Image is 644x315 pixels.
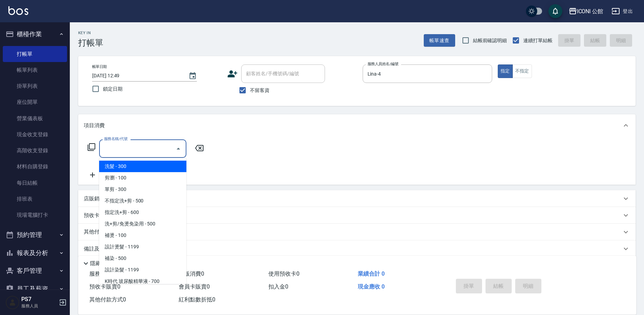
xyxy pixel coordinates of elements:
a: 帳單列表 [3,62,67,78]
button: 員工及薪資 [3,280,67,298]
h5: PS7 [21,296,57,303]
button: 預約管理 [3,226,67,244]
span: 預收卡販賣 0 [89,283,120,290]
span: 店販消費 0 [179,270,204,277]
span: K時代 玻尿酸精華液 - 700 [99,276,186,287]
a: 座位開單 [3,94,67,110]
button: 指定 [498,64,513,78]
span: 洗+剪/免燙免染用 - 500 [99,218,186,230]
a: 營業儀表板 [3,110,67,126]
span: 單剪 - 300 [99,184,186,195]
a: 材料自購登錄 [3,159,67,175]
button: 櫃檯作業 [3,25,67,43]
p: 項目消費 [84,122,105,129]
label: 服務人員姓名/編號 [368,61,398,67]
p: 預收卡販賣 [84,212,110,219]
label: 帳單日期 [92,64,107,69]
button: 登出 [609,5,636,18]
button: 客戶管理 [3,262,67,280]
p: 服務人員 [21,303,57,309]
button: save [548,4,562,18]
a: 高階收支登錄 [3,143,67,159]
p: 其他付款方式 [84,228,119,236]
span: 結帳前確認明細 [473,37,507,44]
h2: Key In [78,31,103,35]
p: 店販銷售 [84,195,105,202]
label: 服務名稱/代號 [104,136,127,141]
img: Logo [8,6,28,15]
a: 掛單列表 [3,78,67,94]
span: 不留客資 [250,87,269,94]
div: 其他付款方式 [78,224,636,240]
span: 鎖定日期 [103,85,123,93]
span: 其他付款方式 0 [89,296,126,303]
a: 打帳單 [3,46,67,62]
button: Close [173,143,184,154]
div: 項目消費 [78,114,636,137]
button: 帳單速查 [424,34,455,47]
a: 排班表 [3,191,67,207]
a: 現金收支登錄 [3,126,67,143]
span: 洗髮 - 300 [99,161,186,172]
button: Choose date, selected date is 2025-08-20 [184,68,201,84]
span: 設計燙髮 - 1199 [99,241,186,253]
span: 補染 - 500 [99,253,186,264]
span: 不指定洗+剪 - 500 [99,195,186,207]
span: 現金應收 0 [358,283,385,290]
span: 服務消費 0 [89,270,115,277]
button: 報表及分析 [3,244,67,262]
div: 備註及來源 [78,240,636,257]
span: 使用預收卡 0 [268,270,299,277]
span: 指定洗+剪 - 600 [99,207,186,218]
div: ICONI 公館 [577,7,604,16]
a: 現場電腦打卡 [3,207,67,223]
span: 紅利點數折抵 0 [179,296,215,303]
span: 設計染髮 - 1199 [99,264,186,276]
span: 補燙 - 100 [99,230,186,241]
p: 隱藏業績明細 [90,260,121,267]
input: YYYY/MM/DD hh:mm [92,70,182,82]
a: 每日結帳 [3,175,67,191]
p: 備註及來源 [84,245,110,253]
div: 預收卡販賣 [78,207,636,224]
img: Person [6,295,20,309]
span: 剪瀏 - 100 [99,172,186,184]
span: 業績合計 0 [358,270,385,277]
button: ICONI 公館 [566,4,606,18]
span: 扣入金 0 [268,283,288,290]
span: 連續打單結帳 [523,37,553,44]
h3: 打帳單 [78,38,103,48]
button: 不指定 [512,64,532,78]
div: 店販銷售 [78,190,636,207]
span: 會員卡販賣 0 [179,283,210,290]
